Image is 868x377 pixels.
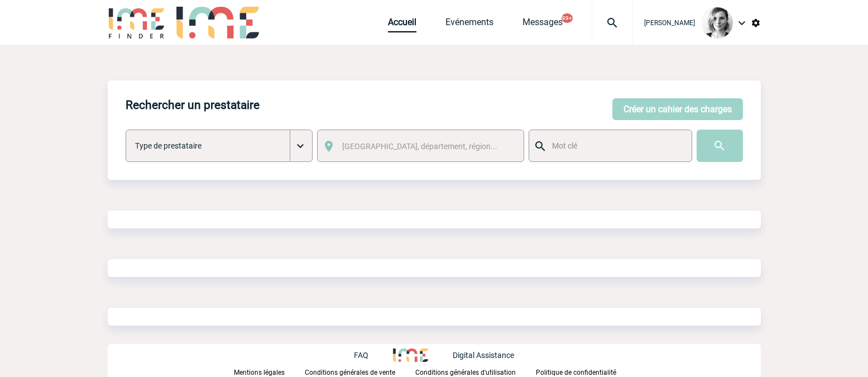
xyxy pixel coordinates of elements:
a: Messages [522,17,563,32]
p: Politique de confidentialité [536,369,616,376]
p: Digital Assistance [453,351,514,360]
h4: Rechercher un prestataire [126,98,260,112]
span: [PERSON_NAME] [644,19,695,27]
a: Mentions légales [234,366,305,377]
p: FAQ [354,351,368,360]
a: Accueil [388,17,416,32]
a: FAQ [354,349,393,360]
a: Politique de confidentialité [536,366,634,377]
p: Conditions générales d'utilisation [415,369,516,376]
span: [GEOGRAPHIC_DATA], département, région... [342,142,497,151]
p: Mentions légales [234,369,285,376]
input: Submit [697,130,743,162]
a: Conditions générales de vente [305,366,415,377]
input: Mot clé [549,139,682,153]
a: Evénements [445,17,493,32]
img: IME-Finder [108,7,166,39]
a: Conditions générales d'utilisation [415,366,536,377]
img: 103019-1.png [702,7,733,39]
img: http://www.idealmeetingsevents.fr/ [393,349,428,362]
p: Conditions générales de vente [305,369,395,376]
button: 99+ [562,13,573,23]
